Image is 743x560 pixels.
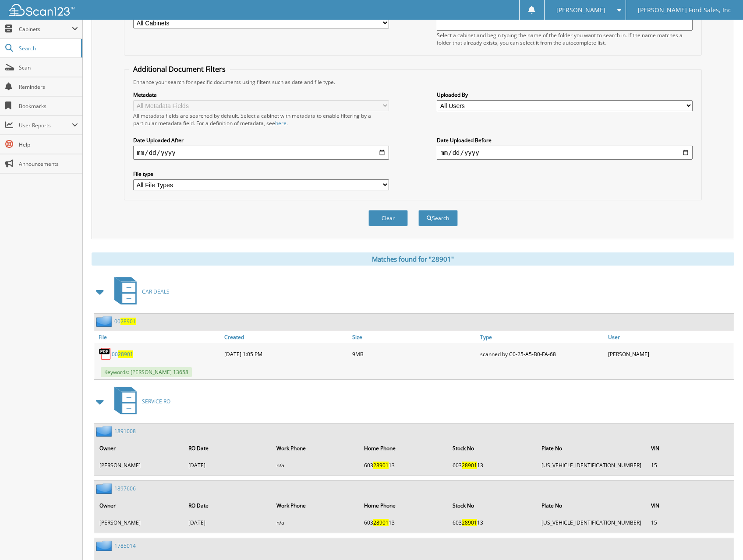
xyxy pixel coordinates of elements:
th: Work Phone [272,497,359,514]
td: [US_VEHICLE_IDENTIFICATION_NUMBER] [537,458,646,472]
label: Date Uploaded After [133,136,389,144]
span: 28901 [462,462,477,469]
th: Home Phone [360,439,447,457]
td: [US_VEHICLE_IDENTIFICATION_NUMBER] [537,515,646,530]
td: [PERSON_NAME] [95,458,183,472]
div: [DATE] 1:05 PM [222,345,350,363]
a: File [94,331,222,343]
a: 1891008 [114,427,136,435]
th: VIN [647,497,733,514]
span: Reminders [19,83,78,91]
th: Owner [95,439,183,457]
th: RO Date [184,439,271,457]
td: [DATE] [184,458,271,472]
th: Plate No [537,497,646,514]
span: CAR DEALS [142,288,170,295]
td: 603 13 [360,458,447,472]
span: [PERSON_NAME] Ford Sales, Inc [638,7,731,13]
legend: Additional Document Filters [129,64,230,74]
div: [PERSON_NAME] [606,345,734,363]
span: Bookmarks [19,102,78,110]
span: 28901 [120,318,136,325]
button: Clear [368,210,408,226]
span: SERVICE RO [142,398,170,405]
th: Stock No [448,497,536,514]
input: end [437,146,692,160]
span: [PERSON_NAME] [556,7,605,13]
img: folder2.png [96,483,114,494]
a: 1785014 [114,542,136,549]
td: n/a [272,515,359,530]
th: VIN [647,439,733,457]
span: 28901 [118,350,133,358]
td: 15 [647,458,733,472]
span: Keywords: [PERSON_NAME] 13658 [101,367,192,377]
a: here [275,119,287,127]
span: Announcements [19,160,78,168]
label: Metadata [133,91,389,98]
a: Created [222,331,350,343]
img: folder2.png [96,426,114,437]
div: scanned by C0-25-A5-B0-FA-68 [478,345,606,363]
td: [PERSON_NAME] [95,515,183,530]
th: Work Phone [272,439,359,457]
img: PDF.png [99,347,112,360]
span: Help [19,141,78,148]
span: Scan [19,64,78,71]
div: Enhance your search for specific documents using filters such as date and file type. [129,78,697,86]
a: SERVICE RO [109,384,170,419]
td: 603 13 [360,515,447,530]
img: folder2.png [96,540,114,551]
a: 0028901 [114,318,136,325]
img: folder2.png [96,316,114,327]
a: Size [350,331,478,343]
span: 28901 [373,519,389,526]
th: Owner [95,497,183,514]
div: All metadata fields are searched by default. Select a cabinet with metadata to enable filtering b... [133,112,389,127]
td: 603 13 [448,458,536,472]
input: start [133,146,389,160]
span: 28901 [462,519,477,526]
td: 603 13 [448,515,536,530]
div: 9MB [350,345,478,363]
a: 0028901 [112,350,133,358]
div: Matches found for "28901" [92,252,734,266]
th: RO Date [184,497,271,514]
span: User Reports [19,122,72,129]
td: n/a [272,458,359,472]
td: [DATE] [184,515,271,530]
button: Search [418,210,458,226]
span: Search [19,45,77,52]
label: File type [133,170,389,178]
a: Type [478,331,606,343]
span: Cabinets [19,25,72,33]
td: 15 [647,515,733,530]
a: User [606,331,734,343]
iframe: Chat Widget [699,518,743,560]
th: Stock No [448,439,536,457]
th: Home Phone [360,497,447,514]
img: scan123-logo-white.svg [9,4,74,16]
a: CAR DEALS [109,274,170,309]
th: Plate No [537,439,646,457]
div: Select a cabinet and begin typing the name of the folder you want to search in. If the name match... [437,31,692,46]
label: Date Uploaded Before [437,136,692,144]
label: Uploaded By [437,91,692,98]
a: 1897606 [114,485,136,492]
span: 28901 [373,462,389,469]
